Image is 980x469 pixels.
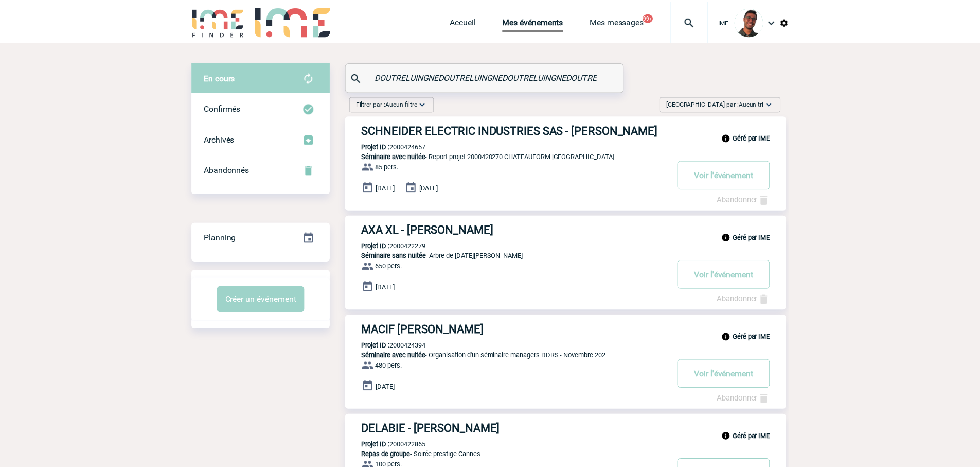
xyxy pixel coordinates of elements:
[205,103,242,113] span: Confirmés
[348,442,429,449] p: 2000422865
[364,442,393,449] b: Projet ID :
[379,284,398,291] span: [DATE]
[193,222,332,252] a: Planning
[364,252,429,259] span: Séminaire sans nuitée
[744,100,770,107] span: Aucun tri
[348,423,792,436] a: DELABIE - [PERSON_NAME]
[364,342,393,350] b: Projet ID :
[193,124,332,154] div: Retrouvez ici tous les événements que vous avez décidé d'archiver
[219,286,307,312] button: Créer un événement
[364,124,673,136] h3: SCHNEIDER ELECTRIC INDUSTRIES SAS - [PERSON_NAME]
[727,133,736,142] img: info_black_24dp.svg
[648,12,658,21] button: 99+
[594,15,649,30] a: Mes messages
[359,98,420,109] span: Filtrer par :
[506,15,567,30] a: Mes événements
[770,98,780,109] img: baseline_expand_more_white_24dp-b.png
[364,451,413,459] span: Repas de groupe
[193,222,332,253] div: Retrouvez ici tous vos événements organisés par date et état d'avancement
[722,195,776,204] a: Abandonner
[348,242,429,250] p: 2000422279
[724,18,734,25] span: IME
[738,333,776,341] b: Géré par IME
[727,432,736,442] img: info_black_24dp.svg
[453,15,479,30] a: Accueil
[348,342,429,350] p: 2000424394
[348,223,792,236] a: AXA XL - [PERSON_NAME]
[364,142,393,150] b: Projet ID :
[727,333,736,342] img: info_black_24dp.svg
[348,152,673,160] p: - Report projet 2000420270 CHATEAUFORM [GEOGRAPHIC_DATA]
[205,233,238,242] span: Planning
[364,352,429,359] span: Séminaire avec nuitée
[364,423,673,436] h3: DELABIE - [PERSON_NAME]
[378,263,405,270] span: 650 pers.
[420,98,431,109] img: baseline_expand_more_white_24dp-b.png
[378,163,401,170] span: 85 pers.
[671,98,770,109] span: [GEOGRAPHIC_DATA] par :
[205,165,251,175] span: Abandonnés
[379,184,398,192] span: [DATE]
[348,352,673,359] p: - Organisation d'un séminaire managers DDRS - Novembre 202
[193,62,332,93] div: Retrouvez ici tous vos évènements avant confirmation
[740,7,769,36] img: 124970-0.jpg
[348,252,673,259] p: - Arbre de [DATE][PERSON_NAME]
[422,184,441,192] span: [DATE]
[348,142,429,150] p: 2000424657
[683,160,776,189] button: Voir l'événement
[727,233,736,242] img: info_black_24dp.svg
[722,294,776,304] a: Abandonner
[722,394,776,404] a: Abandonner
[348,451,673,459] p: - Soirée prestige Cannes
[193,154,332,185] div: Retrouvez ici tous vos événements annulés
[193,6,246,36] img: IME-Finder
[364,323,673,336] h3: MACIF [PERSON_NAME]
[205,134,236,144] span: Archivés
[683,360,776,389] button: Voir l'événement
[683,260,776,289] button: Voir l'événement
[379,384,398,391] span: [DATE]
[738,133,776,141] b: Géré par IME
[364,152,429,160] span: Séminaire avec nuitée
[348,323,792,336] a: MACIF [PERSON_NAME]
[738,233,776,241] b: Géré par IME
[375,69,604,84] input: Rechercher un événement par son nom
[348,124,792,136] a: SCHNEIDER ELECTRIC INDUSTRIES SAS - [PERSON_NAME]
[738,433,776,441] b: Géré par IME
[364,223,673,236] h3: AXA XL - [PERSON_NAME]
[388,100,420,107] span: Aucun filtre
[378,362,405,370] span: 480 pers.
[205,72,237,82] span: En cours
[364,242,393,250] b: Projet ID :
